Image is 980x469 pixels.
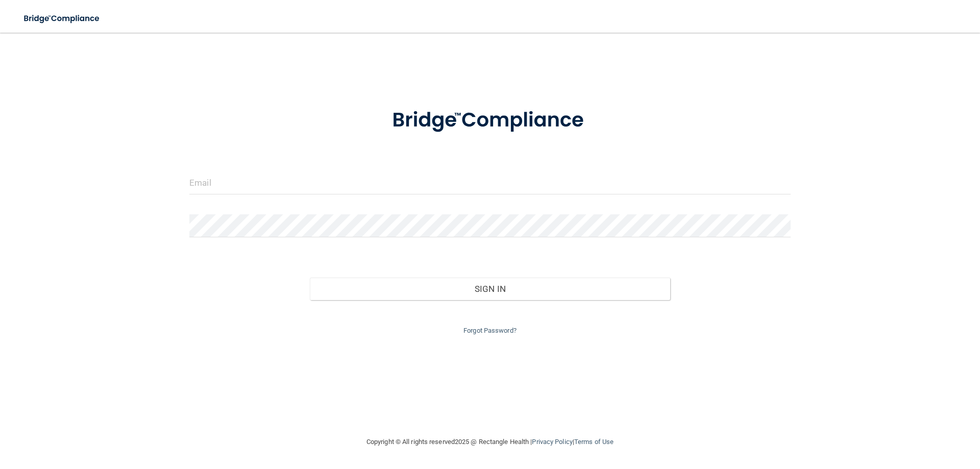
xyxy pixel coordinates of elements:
[304,426,676,458] div: Copyright © All rights reserved 2025 @ Rectangle Health | |
[15,8,109,29] img: bridge_compliance_login_screen.278c3ca4.svg
[189,171,791,194] input: Email
[532,438,572,446] a: Privacy Policy
[574,438,614,446] a: Terms of Use
[310,278,671,300] button: Sign In
[371,94,609,147] img: bridge_compliance_login_screen.278c3ca4.svg
[463,327,517,334] a: Forgot Password?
